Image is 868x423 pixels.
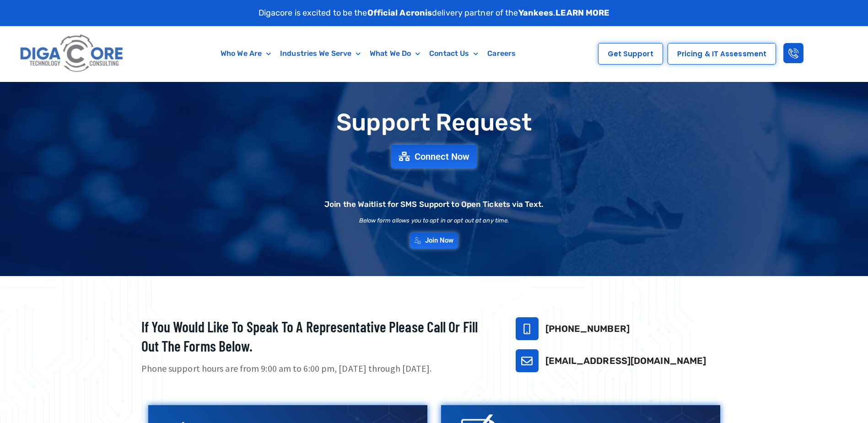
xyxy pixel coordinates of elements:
span: Join Now [425,237,454,244]
a: [PHONE_NUMBER] [545,323,630,334]
a: Careers [483,43,520,64]
a: Connect Now [391,145,477,168]
a: 732-646-5725 [516,317,539,340]
span: Connect Now [415,152,469,161]
a: support@digacore.com [516,349,539,372]
h1: Support Request [119,109,750,136]
p: Phone support hours are from 9:00 am to 6:00 pm, [DATE] through [DATE]. [141,362,493,375]
a: Industries We Serve [275,43,365,64]
a: Join Now [410,233,458,249]
a: Pricing & IT Assessment [668,43,776,65]
p: Digacore is excited to be the delivery partner of the . [259,7,610,19]
a: Get Support [598,43,663,65]
strong: Official Acronis [367,8,432,18]
span: Pricing & IT Assessment [677,50,766,57]
a: LEARN MORE [555,8,609,18]
h2: If you would like to speak to a representative please call or fill out the forms below. [141,317,493,355]
span: Get Support [608,50,653,57]
a: Contact Us [425,43,483,64]
h2: Below form allows you to opt in or opt out at any time. [359,217,509,223]
h2: Join the Waitlist for SMS Support to Open Tickets via Text. [324,201,544,208]
a: [EMAIL_ADDRESS][DOMAIN_NAME] [545,355,706,366]
strong: Yankees [518,8,554,18]
a: What We Do [365,43,425,64]
a: Who We Are [216,43,275,64]
img: Digacore logo 1 [17,31,127,77]
nav: Menu [171,43,566,64]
